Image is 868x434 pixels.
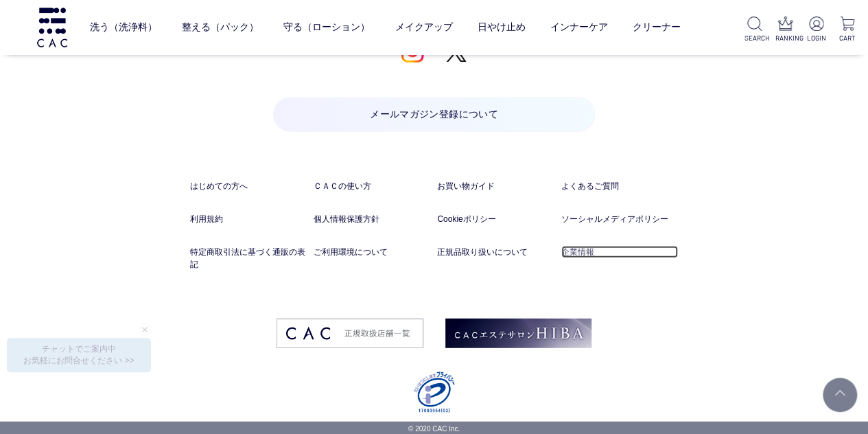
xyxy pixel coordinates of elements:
a: 整える（パック） [182,10,259,45]
a: メイクアップ [395,10,452,45]
img: footer_image02.png [445,319,591,348]
img: footer_image03.png [277,319,423,348]
a: Cookieポリシー [437,213,554,225]
a: よくあるご質問 [561,180,679,192]
a: 日やけ止め [477,10,525,45]
a: 守る（ローション） [283,10,370,45]
a: SEARCH [744,16,764,43]
a: 企業情報 [561,246,679,258]
a: クリーナー [632,10,680,45]
a: RANKING [775,16,795,43]
a: 正規品取り扱いについて [437,246,554,258]
a: 個人情報保護方針 [314,213,431,225]
a: ソーシャルメディアポリシー [561,213,679,225]
a: お買い物ガイド [437,180,554,192]
p: RANKING [775,33,795,43]
p: SEARCH [744,33,764,43]
a: CART [837,16,857,43]
a: 特定商取引法に基づく通販の表記 [190,246,307,271]
a: ＣＡＣの使い方 [314,180,431,192]
a: メールマガジン登録について [273,98,596,132]
p: CART [837,33,857,43]
img: logo [35,8,69,47]
a: インナーケア [550,10,607,45]
a: ご利用環境について [314,246,431,258]
a: 利用規約 [190,213,307,225]
a: はじめての方へ [190,180,307,192]
p: LOGIN [806,33,826,43]
a: 洗う（洗浄料） [90,10,157,45]
a: LOGIN [806,16,826,43]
